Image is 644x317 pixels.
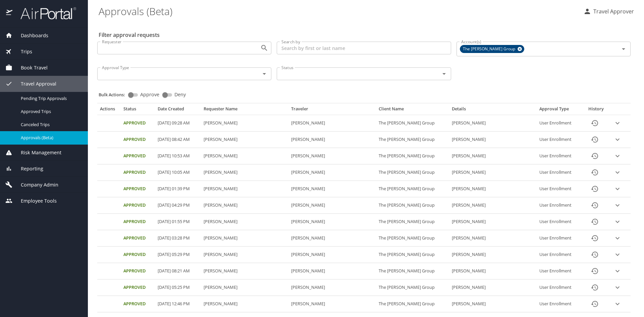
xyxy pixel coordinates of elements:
[376,115,449,131] td: The [PERSON_NAME] Group
[155,230,201,247] td: [DATE] 03:28 PM
[21,95,80,102] span: Pending Trip Approvals
[537,164,583,181] td: User Enrollment
[201,247,288,263] td: [PERSON_NAME]
[288,247,376,263] td: [PERSON_NAME]
[288,115,376,131] td: [PERSON_NAME]
[13,7,76,20] img: airportal-logo.png
[376,247,449,263] td: The [PERSON_NAME] Group
[449,230,537,247] td: [PERSON_NAME]
[155,279,201,296] td: [DATE] 05:25 PM
[288,106,376,115] th: Traveler
[21,135,80,141] span: Approvals (Beta)
[537,197,583,214] td: User Enrollment
[201,106,288,115] th: Requester Name
[449,214,537,230] td: [PERSON_NAME]
[121,148,155,164] td: Approved
[201,148,288,164] td: [PERSON_NAME]
[12,32,48,39] span: Dashboards
[376,230,449,247] td: The [PERSON_NAME] Group
[288,296,376,312] td: [PERSON_NAME]
[537,214,583,230] td: User Enrollment
[121,263,155,279] td: Approved
[12,80,56,88] span: Travel Approval
[587,115,603,131] button: History
[260,43,269,53] button: Open
[12,165,43,172] span: Reporting
[155,131,201,148] td: [DATE] 08:42 AM
[612,233,623,243] button: expand row
[449,115,537,131] td: [PERSON_NAME]
[449,197,537,214] td: [PERSON_NAME]
[537,181,583,197] td: User Enrollment
[288,197,376,214] td: [PERSON_NAME]
[587,279,603,296] button: History
[121,230,155,247] td: Approved
[201,263,288,279] td: [PERSON_NAME]
[537,230,583,247] td: User Enrollment
[537,279,583,296] td: User Enrollment
[121,214,155,230] td: Approved
[537,148,583,164] td: User Enrollment
[121,279,155,296] td: Approved
[155,263,201,279] td: [DATE] 08:21 AM
[582,106,610,115] th: History
[288,131,376,148] td: [PERSON_NAME]
[612,151,623,161] button: expand row
[99,30,160,40] h2: Filter approval requests
[449,279,537,296] td: [PERSON_NAME]
[376,148,449,164] td: The [PERSON_NAME] Group
[155,214,201,230] td: [DATE] 01:55 PM
[155,148,201,164] td: [DATE] 10:53 AM
[612,135,623,145] button: expand row
[376,181,449,197] td: The [PERSON_NAME] Group
[449,181,537,197] td: [PERSON_NAME]
[155,197,201,214] td: [DATE] 04:29 PM
[449,148,537,164] td: [PERSON_NAME]
[155,106,201,115] th: Date Created
[376,197,449,214] td: The [PERSON_NAME] Group
[121,115,155,131] td: Approved
[121,106,155,115] th: Status
[581,5,637,17] button: Travel Approver
[587,263,603,279] button: History
[587,131,603,148] button: History
[460,46,519,53] span: The [PERSON_NAME] Group
[201,197,288,214] td: [PERSON_NAME]
[376,214,449,230] td: The [PERSON_NAME] Group
[537,106,583,115] th: Approval Type
[99,1,578,21] h1: Approvals (Beta)
[587,214,603,230] button: History
[537,263,583,279] td: User Enrollment
[155,164,201,181] td: [DATE] 10:05 AM
[121,181,155,197] td: Approved
[612,167,623,177] button: expand row
[376,106,449,115] th: Client Name
[376,296,449,312] td: The [PERSON_NAME] Group
[612,266,623,276] button: expand row
[6,7,13,20] img: icon-airportal.png
[288,279,376,296] td: [PERSON_NAME]
[260,69,269,78] button: Open
[12,149,61,156] span: Risk Management
[587,247,603,263] button: History
[277,42,451,54] input: Search by first or last name
[612,250,623,260] button: expand row
[449,296,537,312] td: [PERSON_NAME]
[587,296,603,312] button: History
[288,263,376,279] td: [PERSON_NAME]
[376,279,449,296] td: The [PERSON_NAME] Group
[288,164,376,181] td: [PERSON_NAME]
[155,115,201,131] td: [DATE] 09:28 AM
[121,164,155,181] td: Approved
[612,282,623,293] button: expand row
[376,263,449,279] td: The [PERSON_NAME] Group
[612,299,623,309] button: expand row
[140,92,159,97] span: Approve
[201,131,288,148] td: [PERSON_NAME]
[537,296,583,312] td: User Enrollment
[537,131,583,148] td: User Enrollment
[449,131,537,148] td: [PERSON_NAME]
[201,230,288,247] td: [PERSON_NAME]
[99,92,130,98] p: Bulk Actions:
[587,230,603,246] button: History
